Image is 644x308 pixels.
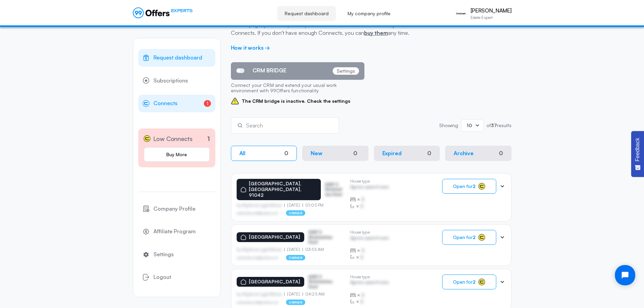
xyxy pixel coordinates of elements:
strong: 2 [473,234,476,240]
strong: 37 [491,122,497,128]
span: B [360,254,363,261]
p: [DATE] [284,203,303,208]
span: Feedback [635,138,641,161]
p: [GEOGRAPHIC_DATA] [249,279,300,285]
p: by Afgdsrwe Ljgjkdfsbvas [237,203,285,208]
p: Agrwsv qwervf oiuns [350,185,389,191]
a: Subscriptions [138,72,215,90]
p: Expired [382,150,402,157]
span: Affiliate Program [153,227,196,236]
p: All [239,150,246,157]
button: Open for2 [442,179,496,194]
p: House type [350,275,389,279]
button: Open for2 [442,275,496,289]
strong: 2 [473,279,476,285]
span: Connects [153,99,177,108]
span: Company Profile [153,205,195,213]
a: buy them [364,29,388,36]
span: Settings [153,250,174,259]
p: by Afgdsrwe Ljgjkdfsbvas [237,292,285,297]
span: 10 [467,122,472,128]
div: 0 [499,150,503,157]
span: Open for [453,235,476,240]
div: 0 [351,149,360,157]
span: Low Connects [153,134,193,144]
a: How it works → [231,44,270,51]
button: Feedback - Show survey [631,131,644,177]
p: New [311,150,323,157]
p: House type [350,179,389,184]
span: Open for [453,184,476,189]
p: of results [486,123,511,128]
a: My company profile [340,6,398,21]
span: B [361,196,364,203]
span: Request dashboard [153,53,202,62]
p: 01:05 PM [303,203,324,208]
a: Settings [138,246,215,263]
p: [PERSON_NAME] [471,7,511,14]
a: Company Profile [138,200,215,218]
p: 1 [207,134,210,143]
button: Open for2 [442,230,496,245]
button: Logout [138,268,215,286]
button: Archive0 [445,146,511,161]
p: Estate Expert [471,16,511,20]
strong: 2 [473,183,476,189]
button: New0 [302,146,368,161]
p: 04:25 AM [303,292,325,297]
span: 1 [204,100,211,107]
p: [GEOGRAPHIC_DATA], [GEOGRAPHIC_DATA], 91042 [249,181,317,198]
p: Connect your CRM and extend your usual work environment with 99Offers functionality [231,80,364,97]
p: owner [286,255,305,260]
a: Request dashboard [277,6,336,21]
a: EXPERTS [133,7,193,18]
p: 03:55 AM [303,247,324,252]
p: [DATE] [284,247,303,252]
div: × [350,254,389,261]
div: × [350,247,389,254]
span: CRM BRIDGE [253,67,286,74]
div: × [350,298,389,305]
span: B [361,292,364,299]
p: asdfasdfasasfd@asdfasd.asf [237,256,278,260]
span: The CRM bridge is inactive. Check the settings [231,97,364,105]
p: [GEOGRAPHIC_DATA] [249,234,300,240]
button: All0 [231,146,297,161]
span: B [361,247,364,254]
p: owner [286,210,305,216]
p: ASDF S Sfasfdasfdas Dasd [325,182,344,197]
p: ASDF S Sfasfdasfdas Dasd [308,275,342,289]
p: Archive [454,150,474,157]
img: Ed Alvarez [454,7,468,20]
a: Affiliate Program [138,223,215,240]
p: owner [286,300,305,305]
span: EXPERTS [171,7,193,14]
a: Request dashboard [138,49,215,67]
p: asdfasdfasasfd@asdfasd.asf [237,300,278,304]
div: 0 [427,150,431,157]
div: 0 [284,150,288,157]
div: × [350,292,389,299]
p: Settings [333,67,359,75]
p: Agrwsv qwervf oiuns [350,236,389,242]
p: Agrwsv qwervf oiuns [350,280,389,286]
a: Buy More [144,147,210,162]
div: × [350,196,389,203]
span: Logout [153,273,171,282]
p: [DATE] [284,292,303,297]
iframe: Tidio Chat [609,259,641,291]
a: Connects1 [138,95,215,112]
p: ASDF S Sfasfdasfdas Dasd [308,230,342,244]
p: Showing [439,123,458,128]
span: Subscriptions [153,76,188,85]
p: On this page, you can open requests from homeowners. To do this, you need Connects. If you don't ... [231,21,417,37]
p: House type [350,230,389,235]
button: Expired0 [374,146,440,161]
p: by Afgdsrwe Ljgjkdfsbvas [237,247,285,252]
p: asdfasdfasasfd@asdfasd.asf [237,211,278,215]
span: Open for [453,279,476,285]
span: B [360,298,363,305]
span: B [360,203,363,210]
div: × [350,203,389,210]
